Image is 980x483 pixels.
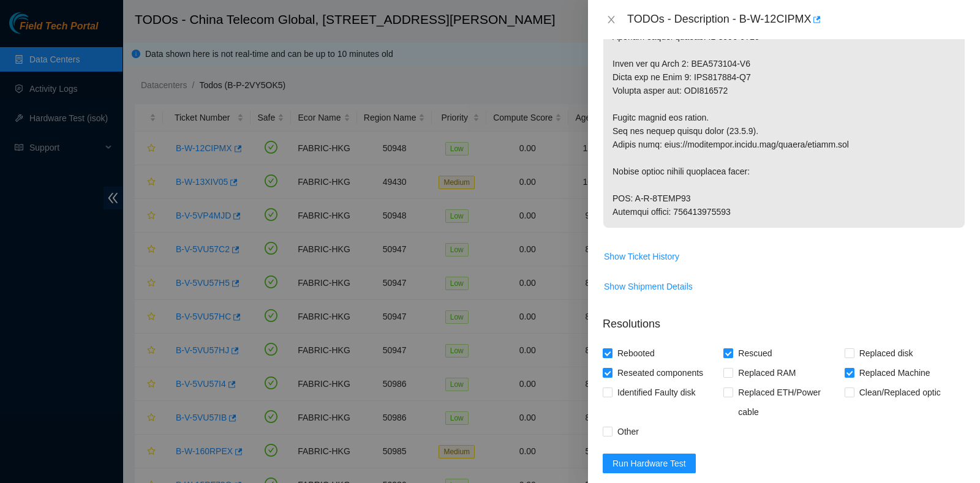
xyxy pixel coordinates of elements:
[733,383,844,422] span: Replaced ETH/Power cable
[612,363,708,383] span: Reseated components
[603,306,965,332] p: Resolutions
[604,280,693,293] span: Show Shipment Details
[733,363,801,383] span: Replaced RAM
[733,343,777,363] span: Rescued
[603,14,620,26] button: Close
[603,247,680,266] button: Show Ticket History
[854,363,935,383] span: Replaced Machine
[612,343,660,363] span: Rebooted
[606,15,616,24] span: close
[604,250,679,263] span: Show Ticket History
[627,10,965,29] div: TODOs - Description - B-W-12CIPMX
[854,383,946,402] span: Clean/Replaced optic
[603,277,693,296] button: Show Shipment Details
[854,343,918,363] span: Replaced disk
[612,457,686,470] span: Run Hardware Test
[612,383,701,402] span: Identified Faulty disk
[612,422,644,441] span: Other
[603,454,696,473] button: Run Hardware Test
